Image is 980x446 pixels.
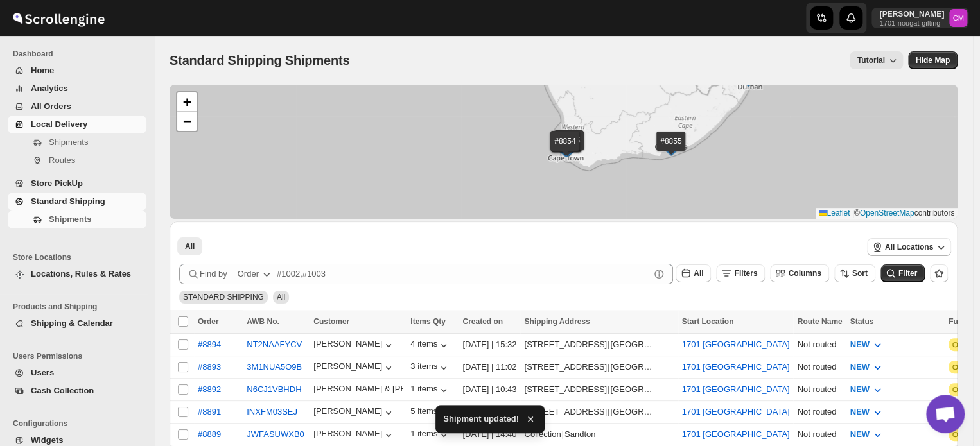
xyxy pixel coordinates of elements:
div: Order [238,268,259,280]
button: NEW [842,357,891,377]
button: Cash Collection [8,382,146,400]
div: [STREET_ADDRESS] [524,383,607,396]
a: Open chat [926,395,965,433]
div: #8892 [198,384,221,394]
button: 1701 [GEOGRAPHIC_DATA] [682,407,790,416]
button: NEW [842,334,891,355]
span: NEW [850,429,869,439]
div: [GEOGRAPHIC_DATA] [610,406,655,418]
img: Marker [559,141,579,155]
span: Hide Map [916,55,950,65]
span: Users Permissions [13,351,148,361]
img: Marker [556,141,575,155]
div: 4 items [410,339,450,352]
span: Locations, Rules & Rates [31,269,131,279]
button: 1701 [GEOGRAPHIC_DATA] [682,362,790,372]
a: OpenStreetMap [860,209,914,218]
button: #8889 [198,429,221,439]
span: All [277,293,285,302]
span: STANDARD SHIPPING [183,293,264,302]
button: INXFM03SEJ [247,407,297,416]
span: Configurations [13,418,148,429]
span: Columns [788,269,821,278]
button: All Orders [8,98,146,116]
span: All [694,269,703,278]
div: Not routed [797,383,842,396]
button: User menu [871,8,968,28]
button: Order [230,264,281,284]
div: Not routed [797,406,842,418]
span: Analytics [31,83,68,93]
button: NEW [842,402,891,422]
span: Store Locations [13,252,148,262]
img: Marker [557,143,577,157]
span: Sort [852,269,868,278]
span: Dashboard [13,49,148,59]
img: Marker [557,142,577,157]
button: [PERSON_NAME] [313,361,395,374]
span: Start Location [682,317,734,326]
span: NEW [850,362,869,372]
button: #8893 [198,362,221,372]
button: Routes [8,151,146,169]
div: | [524,406,674,418]
span: Cash Collection [31,386,94,395]
span: Status [850,317,873,326]
button: [PERSON_NAME] [313,339,395,352]
div: Not routed [797,338,842,351]
span: Shipments [49,214,91,224]
button: NT2NAAFYCV [247,339,302,349]
button: 1701 [GEOGRAPHIC_DATA] [682,339,790,349]
div: [STREET_ADDRESS] [524,361,607,373]
button: N6CJ1VBHDH [247,384,301,394]
a: Zoom in [177,92,197,112]
div: | [524,383,674,396]
div: [GEOGRAPHIC_DATA] [610,338,655,351]
button: All Locations [867,238,951,256]
button: 5 items [410,406,450,419]
button: 1701 [GEOGRAPHIC_DATA] [682,384,790,394]
div: Not routed [797,361,842,373]
span: Store PickUp [31,178,83,188]
span: Standard Shipping [31,196,105,206]
div: [PERSON_NAME] [313,429,395,442]
button: Shipments [8,210,146,228]
span: Home [31,65,54,75]
button: All [676,264,711,282]
span: NEW [850,339,869,349]
div: [PERSON_NAME] & [PERSON_NAME]... [313,384,468,393]
button: Home [8,62,146,80]
img: Marker [556,142,575,156]
span: Shipping & Calendar [31,318,113,328]
img: Marker [556,143,575,157]
button: 1 items [410,384,450,397]
div: Not routed [797,428,842,441]
button: Columns [770,264,828,282]
button: 3 items [410,361,450,374]
button: All [177,237,202,255]
button: 3M1NUA5O9B [247,362,302,372]
div: #8891 [198,407,221,416]
a: Zoom out [177,112,197,131]
span: Order [198,317,219,326]
span: Routes [49,155,75,165]
div: [DATE] | 10:43 [462,383,516,396]
span: Shipment updated! [443,413,519,425]
text: CM [952,14,963,22]
img: Marker [661,142,681,156]
span: All Locations [885,242,933,252]
div: [GEOGRAPHIC_DATA] [610,383,655,396]
button: NEW [842,424,891,445]
span: NEW [850,384,869,394]
button: 1 items [410,429,450,442]
button: JWFASUWXB0 [247,429,304,439]
span: Standard Shipping Shipments [170,53,349,67]
span: Items Qty [410,317,446,326]
div: [DATE] | 11:02 [462,361,516,373]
